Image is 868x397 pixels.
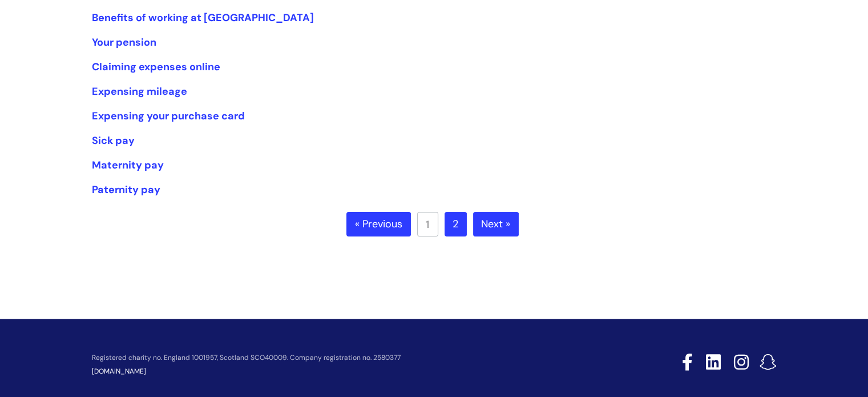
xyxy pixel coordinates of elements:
[92,60,220,74] a: Claiming expenses online
[92,158,164,172] a: Maternity pay
[346,212,411,237] a: « Previous
[92,367,146,376] a: [DOMAIN_NAME]
[92,85,187,98] a: Expensing mileage
[92,109,245,123] a: Expensing your purchase card
[445,212,467,237] a: 2
[92,183,160,197] a: Paternity pay
[92,134,135,147] a: Sick pay
[92,354,601,362] p: Registered charity no. England 1001957, Scotland SCO40009. Company registration no. 2580377
[92,35,156,49] a: Your pension
[417,212,438,236] a: 1
[473,212,519,237] a: Next »
[92,11,314,25] a: Benefits of working at [GEOGRAPHIC_DATA]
